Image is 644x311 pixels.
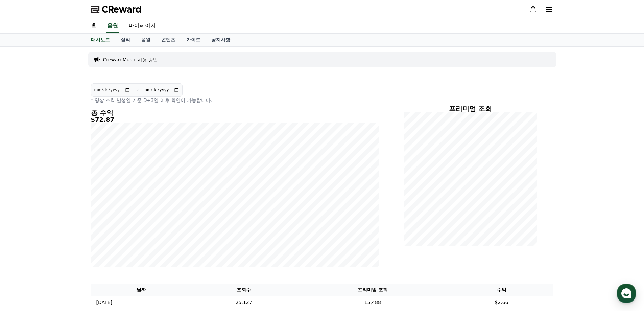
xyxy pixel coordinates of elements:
p: ~ [135,86,139,94]
td: 25,127 [192,296,295,309]
a: 콘텐츠 [156,34,181,46]
td: $2.66 [450,296,553,309]
p: * 영상 조회 발생일 기준 D+3일 이후 확인이 가능합니다. [91,97,379,104]
a: 마이페이지 [123,19,161,33]
a: 음원 [136,34,156,46]
th: 프리미엄 조회 [295,284,450,296]
a: 공지사항 [206,34,236,46]
h4: 프리미엄 조회 [404,105,537,112]
th: 수익 [450,284,553,296]
h4: 총 수익 [91,109,379,116]
a: CReward [91,4,142,15]
a: 음원 [106,19,119,33]
a: CrewardMusic 사용 방법 [103,56,158,63]
span: CReward [102,4,142,15]
td: 15,488 [295,296,450,309]
th: 조회수 [192,284,295,296]
a: 실적 [115,34,136,46]
a: 홈 [86,19,102,33]
h5: $72.87 [91,116,379,123]
p: [DATE] [96,299,112,306]
a: 대시보드 [88,34,113,46]
th: 날짜 [91,284,192,296]
a: 가이드 [181,34,206,46]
